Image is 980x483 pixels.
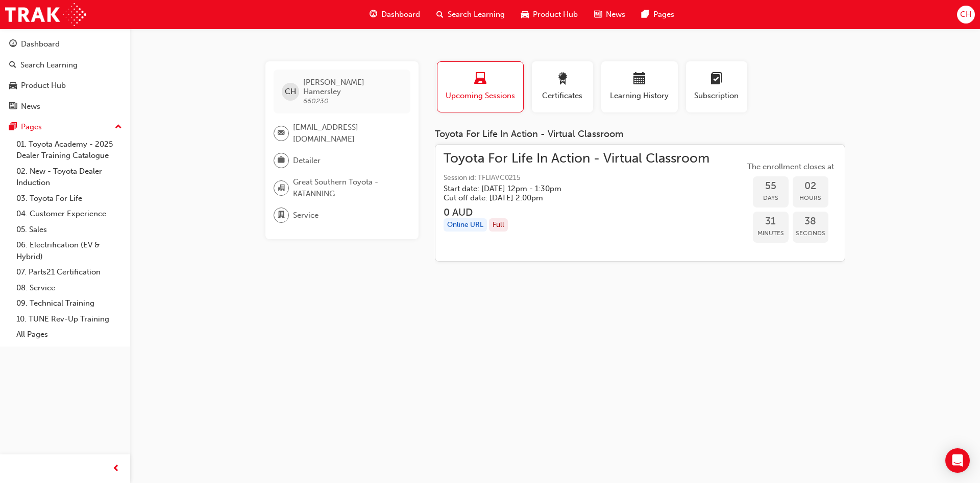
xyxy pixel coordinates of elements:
[278,181,285,195] span: organisation-icon
[278,209,285,222] span: department-icon
[793,192,828,204] span: Hours
[606,9,625,20] span: News
[21,121,42,133] div: Pages
[444,153,837,254] a: Toyota For Life In Action - Virtual ClassroomSession id: TFLIAVC0215Start date: [DATE] 12pm - 1:3...
[20,59,78,71] div: Search Learning
[12,280,126,296] a: 08. Service
[12,237,126,264] a: 06. Electrification (EV & Hybrid)
[793,227,828,239] span: Seconds
[293,155,321,167] span: Detailer
[633,73,646,86] span: calendar-icon
[12,191,126,206] a: 03. Toyota For Life
[278,127,285,140] span: email-icon
[753,227,789,239] span: Minutes
[745,161,837,173] span: The enrollment closes at
[436,8,444,21] span: search-icon
[444,184,693,193] h5: Start date: [DATE] 12pm - 1:30pm
[694,90,740,102] span: Subscription
[112,463,120,475] span: prev-icon
[448,9,505,20] span: Search Learning
[444,193,693,202] h5: Cut off date: [DATE] 2:00pm
[12,206,126,222] a: 04. Customer Experience
[686,61,747,112] button: Subscription
[633,4,682,25] a: pages-iconPages
[115,121,122,134] span: up-icon
[370,8,377,21] span: guage-icon
[4,97,126,116] a: News
[9,102,17,111] span: news-icon
[4,56,126,75] a: Search Learning
[556,73,569,86] span: award-icon
[753,216,789,227] span: 31
[293,122,402,145] span: [EMAIL_ADDRESS][DOMAIN_NAME]
[586,4,633,25] a: news-iconNews
[4,33,126,118] button: DashboardSearch LearningProduct HubNews
[12,327,126,342] a: All Pages
[4,76,126,95] a: Product Hub
[945,448,970,473] div: Open Intercom Messenger
[601,61,678,112] button: Learning History
[12,264,126,280] a: 07. Parts21 Certification
[4,35,126,54] a: Dashboard
[594,8,602,21] span: news-icon
[285,86,296,98] span: CH
[444,153,709,165] span: Toyota For Life In Action - Virtual Classroom
[12,311,126,327] a: 10. TUNE Rev-Up Training
[753,180,789,192] span: 55
[303,97,329,105] span: 660230
[609,90,670,102] span: Learning History
[793,180,828,192] span: 02
[12,164,126,191] a: 02. New - Toyota Dealer Induction
[710,73,723,86] span: learningplan-icon
[489,218,508,232] div: Full
[9,81,17,90] span: car-icon
[444,218,487,232] div: Online URL
[753,192,789,204] span: Days
[474,73,486,86] span: laptop-icon
[9,123,17,132] span: pages-icon
[21,101,40,112] div: News
[5,3,86,26] img: Trak
[437,61,524,112] button: Upcoming Sessions
[642,8,649,21] span: pages-icon
[513,4,586,25] a: car-iconProduct Hub
[4,118,126,136] button: Pages
[12,136,126,164] a: 01. Toyota Academy - 2025 Dealer Training Catalogue
[533,9,578,20] span: Product Hub
[428,4,513,25] a: search-iconSearch Learning
[532,61,593,112] button: Certificates
[653,9,674,20] span: Pages
[293,176,402,199] span: Great Southern Toyota - KATANNING
[793,216,828,227] span: 38
[444,206,709,218] h3: 0 AUD
[957,6,975,24] button: CH
[293,210,318,221] span: Service
[435,129,845,140] div: Toyota For Life In Action - Virtual Classroom
[278,154,285,167] span: briefcase-icon
[521,8,529,21] span: car-icon
[12,222,126,238] a: 05. Sales
[960,9,971,20] span: CH
[540,90,585,102] span: Certificates
[361,4,428,25] a: guage-iconDashboard
[381,9,420,20] span: Dashboard
[21,38,60,50] div: Dashboard
[445,90,516,102] span: Upcoming Sessions
[9,61,16,70] span: search-icon
[9,40,17,49] span: guage-icon
[12,295,126,311] a: 09. Technical Training
[444,172,709,184] span: Session id: TFLIAVC0215
[303,78,402,96] span: [PERSON_NAME] Hamersley
[21,80,66,91] div: Product Hub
